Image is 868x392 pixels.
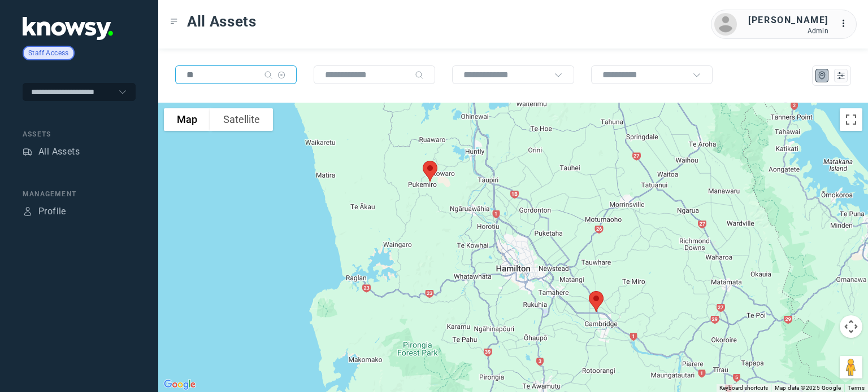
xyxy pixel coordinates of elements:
[187,11,257,32] span: All Assets
[840,17,853,30] div: :
[840,356,862,378] button: Drag Pegman onto the map to open Street View
[840,315,862,338] button: Map camera controls
[264,71,273,80] div: Search
[23,189,136,199] div: Management
[719,384,768,392] button: Keyboard shortcuts
[23,129,136,139] div: Assets
[775,385,841,391] span: Map data ©2025 Google
[840,17,853,32] div: :
[23,145,80,158] a: AssetsAll Assets
[23,205,66,218] a: ProfileProfile
[840,108,862,131] button: Toggle fullscreen view
[840,19,852,28] tspan: ...
[164,108,210,131] button: Show street map
[170,17,178,25] div: Toggle Menu
[415,71,424,80] div: Search
[748,14,828,27] div: [PERSON_NAME]
[714,13,737,36] img: avatar.png
[23,17,113,40] img: Application Logo
[748,27,828,35] div: Admin
[161,377,198,392] a: Open this area in Google Maps (opens a new window)
[836,71,846,81] div: List
[161,377,198,392] img: Google
[38,145,80,158] div: All Assets
[817,71,827,81] div: Map
[23,46,75,60] div: Staff Access
[38,205,66,218] div: Profile
[848,385,865,391] a: Terms (opens in new tab)
[23,147,33,157] div: Assets
[23,206,33,217] div: Profile
[210,108,273,131] button: Show satellite imagery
